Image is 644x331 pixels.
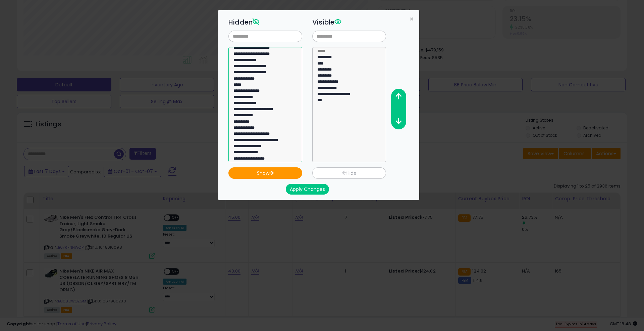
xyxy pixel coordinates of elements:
[410,14,414,24] span: ×
[228,17,302,27] h3: Hidden
[286,184,329,195] button: Apply Changes
[312,167,386,179] button: Hide
[228,167,302,179] button: Show
[312,17,386,27] h3: Visible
